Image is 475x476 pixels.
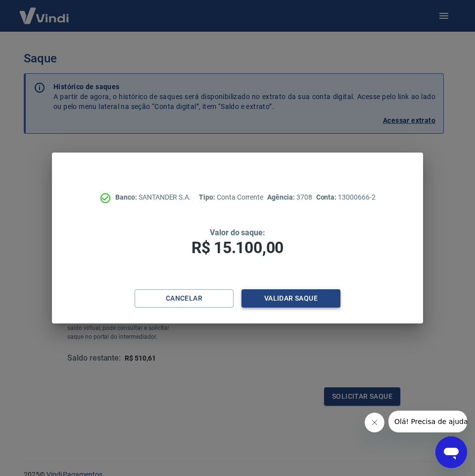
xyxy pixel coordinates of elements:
[210,228,265,237] span: Valor do saque:
[388,411,467,432] iframe: Mensagem da empresa
[199,193,217,201] span: Tipo:
[267,193,296,201] span: Agência:
[6,7,83,15] span: Olá! Precisa de ajuda?
[365,413,384,432] iframe: Fechar mensagem
[316,193,338,201] span: Conta:
[199,192,263,203] p: Conta Corrente
[241,289,340,308] button: Validar saque
[435,436,467,468] iframe: Botão para abrir a janela de mensagens
[115,193,139,201] span: Banco:
[135,289,234,308] button: Cancelar
[191,238,284,257] span: R$ 15.100,00
[316,192,376,203] p: 13000666-2
[115,192,191,203] p: SANTANDER S.A.
[267,192,312,203] p: 3708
